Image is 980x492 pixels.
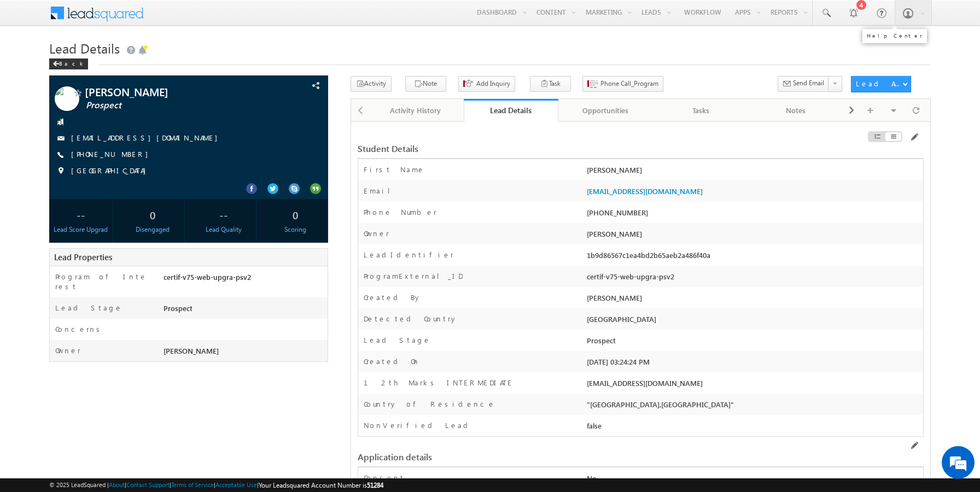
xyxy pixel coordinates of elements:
[49,480,383,490] span: © 2025 LeadSquared | | | | |
[584,207,923,222] div: [PHONE_NUMBER]
[71,166,151,177] span: [GEOGRAPHIC_DATA]
[364,271,463,281] label: ProgramExternal_ID
[867,32,923,39] div: Help Center
[123,225,182,235] div: Disengaged
[171,481,214,488] a: Terms of Service
[358,144,730,154] div: Student Details
[587,186,703,196] a: [EMAIL_ADDRESS][DOMAIN_NAME]
[364,292,422,302] label: Created By
[164,346,219,355] span: [PERSON_NAME]
[584,356,923,372] div: [DATE] 03:24:24 PM
[364,378,514,388] label: 12th Marks INTERMEDIATE
[584,420,923,436] div: false
[464,99,559,122] a: Lead Details
[364,356,420,366] label: Created On
[109,481,125,488] a: About
[584,378,923,393] div: [EMAIL_ADDRESS][DOMAIN_NAME]
[126,481,170,488] a: Contact Support
[49,58,88,69] div: Back
[793,78,824,88] span: Send Email
[85,86,259,97] span: [PERSON_NAME]
[749,99,844,122] a: Notes
[161,303,328,318] div: Prospect
[584,335,923,350] div: Prospect
[123,204,182,225] div: 0
[49,58,94,67] a: Back
[582,76,663,92] button: Phone Call_Program
[266,225,325,235] div: Scoring
[49,39,120,57] span: Lead Details
[856,79,902,89] div: Lead Actions
[476,79,510,89] span: Add Inquiry
[584,165,923,180] div: [PERSON_NAME]
[584,250,923,265] div: 1b9d86567c1ea4bd2b65aeb2a486f40a
[358,452,730,462] div: Application details
[778,76,829,92] button: Send Email
[584,399,923,414] div: "[GEOGRAPHIC_DATA],[GEOGRAPHIC_DATA]"
[458,76,515,92] button: Add Inquiry
[71,133,223,142] a: [EMAIL_ADDRESS][DOMAIN_NAME]
[662,104,739,117] div: Tasks
[55,303,122,313] label: Lead Stage
[195,225,253,235] div: Lead Quality
[364,314,458,324] label: Detected Country
[351,76,392,92] button: Activity
[71,149,154,160] span: [PHONE_NUMBER]
[266,204,325,225] div: 0
[364,335,431,345] label: Lead Stage
[364,420,472,430] label: NonVerified Lead
[364,229,389,238] label: Owner
[369,99,464,122] a: Activity History
[52,225,110,235] div: Lead Score Upgrad
[654,99,749,122] a: Tasks
[54,251,112,262] span: Lead Properties
[584,271,923,286] div: certif-v75-web-upgra-psv2
[587,229,642,238] span: [PERSON_NAME]
[364,399,495,409] label: Country of Residence
[55,324,104,334] label: Concerns
[52,204,110,225] div: --
[364,473,405,483] label: Consent
[161,272,328,287] div: certif-v75-web-upgra-psv2
[567,104,644,117] div: Opportunities
[259,481,383,489] span: Your Leadsquared Account Number is
[530,76,571,92] button: Task
[364,165,425,174] label: First Name
[195,204,253,225] div: --
[364,250,454,260] label: LeadIdentifier
[851,76,911,92] button: Lead Actions
[364,207,437,217] label: Phone Number
[584,292,923,308] div: [PERSON_NAME]
[600,79,658,89] span: Phone Call_Program
[558,99,654,122] a: Opportunities
[215,481,257,488] a: Acceptable Use
[472,105,551,115] div: Lead Details
[86,100,260,111] span: Prospect
[377,104,454,117] div: Activity History
[757,104,834,117] div: Notes
[405,76,446,92] button: Note
[55,86,79,115] img: Profile photo
[367,481,383,489] span: 51284
[584,314,923,329] div: [GEOGRAPHIC_DATA]
[55,272,150,291] label: Program of Interest
[55,345,81,355] label: Owner
[364,186,399,196] label: Email
[584,473,923,488] div: No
